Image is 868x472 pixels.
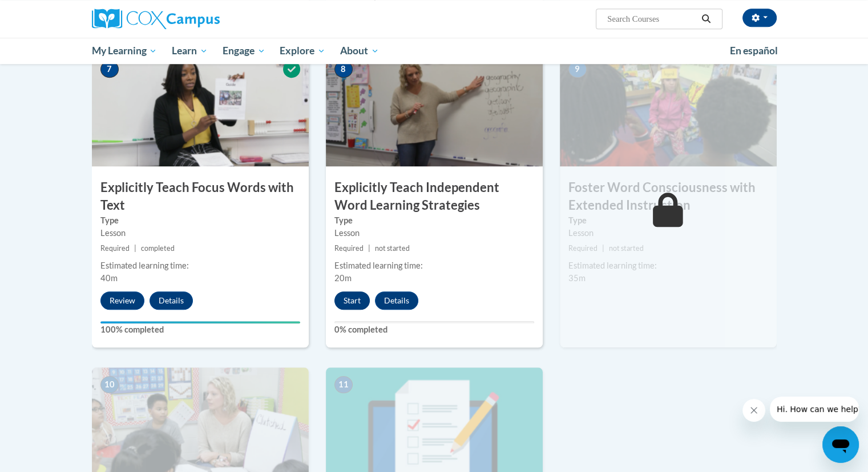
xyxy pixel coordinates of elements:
button: Start [334,291,370,310]
label: 0% completed [334,323,534,336]
button: Details [150,291,193,310]
span: not started [375,244,410,253]
span: 9 [568,61,587,78]
span: En español [730,45,778,57]
img: Course Image [326,52,543,166]
span: 8 [334,61,353,78]
img: Course Image [560,52,777,166]
a: En español [722,39,785,63]
div: Lesson [100,227,300,239]
span: Engage [223,44,265,58]
label: 100% completed [100,323,300,336]
button: Search [697,12,714,26]
label: Type [568,214,768,227]
button: Details [375,291,418,310]
span: Hi. How can we help? [7,8,92,17]
span: Required [568,244,597,253]
div: Estimated learning time: [100,259,300,272]
span: not started [609,244,644,253]
a: My Learning [84,38,165,64]
a: Cox Campus [92,9,309,29]
iframe: Message from company [770,397,859,422]
span: Learn [172,44,208,58]
img: Course Image [92,52,309,166]
a: Engage [215,38,273,64]
button: Review [100,291,144,310]
span: My Learning [91,44,157,58]
span: 11 [334,376,353,393]
a: Learn [164,38,215,64]
h3: Foster Word Consciousness with Extended Instruction [560,179,777,214]
div: Your progress [100,321,300,323]
iframe: Close message [742,399,765,422]
span: Required [100,244,130,253]
div: Estimated learning time: [568,259,768,272]
a: About [333,38,386,64]
input: Search Courses [606,12,697,26]
span: completed [141,244,175,253]
span: | [134,244,136,253]
button: Account Settings [742,9,777,27]
span: About [340,44,379,58]
span: | [368,244,370,253]
span: 40m [100,273,118,283]
div: Lesson [568,227,768,239]
div: Main menu [75,38,794,64]
span: | [602,244,604,253]
span: 35m [568,273,586,283]
img: Cox Campus [92,9,220,29]
h3: Explicitly Teach Focus Words with Text [92,179,309,214]
div: Estimated learning time: [334,259,534,272]
span: 20m [334,273,352,283]
span: 7 [100,61,119,78]
h3: Explicitly Teach Independent Word Learning Strategies [326,179,543,214]
span: 10 [100,376,119,393]
label: Type [334,214,534,227]
div: Lesson [334,227,534,239]
iframe: Button to launch messaging window [822,426,859,463]
span: Explore [280,44,325,58]
span: Required [334,244,364,253]
label: Type [100,214,300,227]
a: Explore [272,38,333,64]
